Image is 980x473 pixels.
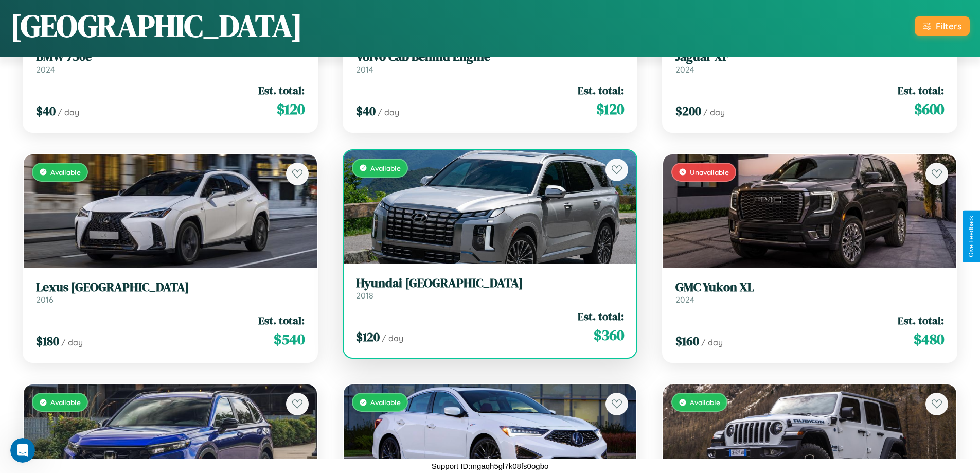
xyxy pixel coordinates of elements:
div: Give Feedback [968,216,975,257]
span: Available [370,164,401,172]
span: $ 120 [596,99,624,119]
h3: BMW 750e [36,49,305,64]
span: $ 160 [675,332,699,349]
span: $ 200 [675,102,701,119]
span: Est. total: [578,83,624,98]
span: Available [370,398,401,407]
span: $ 480 [914,329,944,349]
iframe: Intercom live chat [10,438,35,463]
h3: GMC Yukon XL [675,280,944,295]
span: 2024 [675,64,694,75]
span: / day [703,107,725,117]
p: Support ID: mgaqh5gl7k08fs0ogbo [432,459,549,473]
span: / day [382,333,403,343]
a: Lexus [GEOGRAPHIC_DATA]2016 [36,280,305,305]
h3: Hyundai [GEOGRAPHIC_DATA] [356,276,625,291]
span: $ 180 [36,332,59,349]
span: $ 40 [36,102,56,119]
span: $ 40 [356,102,376,119]
span: Available [50,168,81,177]
span: Est. total: [578,309,624,324]
h3: Volvo Cab Behind Engine [356,49,625,64]
span: / day [61,337,83,347]
button: Filters [915,16,970,36]
span: $ 360 [594,325,624,345]
span: 2016 [36,294,54,305]
a: BMW 750e2024 [36,49,305,75]
a: Volvo Cab Behind Engine2014 [356,49,625,75]
span: Est. total: [258,83,305,98]
a: GMC Yukon XL2024 [675,280,944,305]
span: / day [58,107,79,117]
span: Available [50,398,81,407]
span: 2014 [356,64,373,75]
span: 2018 [356,290,373,301]
h3: Lexus [GEOGRAPHIC_DATA] [36,280,305,295]
span: $ 120 [277,99,305,119]
span: $ 540 [274,329,305,349]
span: $ 600 [914,99,944,119]
span: 2024 [675,294,694,305]
span: Available [690,398,720,407]
span: $ 120 [356,328,380,345]
h3: Jaguar XF [675,49,944,64]
a: Jaguar XF2024 [675,49,944,75]
span: Est. total: [898,83,944,98]
span: / day [701,337,723,347]
a: Hyundai [GEOGRAPHIC_DATA]2018 [356,276,625,301]
span: Unavailable [690,168,729,177]
span: Est. total: [258,313,305,328]
div: Filters [936,21,961,31]
span: 2024 [36,64,55,75]
span: Est. total: [898,313,944,328]
h1: [GEOGRAPHIC_DATA] [10,5,302,47]
span: / day [378,107,399,117]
